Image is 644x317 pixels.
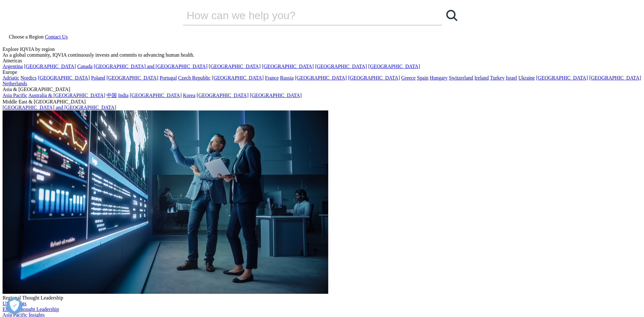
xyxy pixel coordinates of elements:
a: 中国 [107,93,117,98]
div: Europe [3,69,641,75]
a: Adriatic [3,75,19,81]
a: Argentina [3,64,23,69]
a: Ireland [474,75,489,81]
a: [GEOGRAPHIC_DATA] [262,64,314,69]
a: [GEOGRAPHIC_DATA] [589,75,641,81]
a: Poland [91,75,105,81]
a: Contact Us [45,34,68,39]
button: Open Preferences [6,298,22,314]
a: Asia Pacific [3,93,27,98]
a: Spain [417,75,428,81]
a: [GEOGRAPHIC_DATA] [212,75,264,81]
div: Regional Thought Leadership [3,295,641,301]
a: Switzerland [449,75,473,81]
a: Netherlands [3,81,27,86]
a: Canada [77,64,93,69]
a: US Insights [3,301,26,306]
input: 搜索 [183,6,424,25]
a: [GEOGRAPHIC_DATA] [38,75,90,81]
a: Russia [280,75,294,81]
img: 2093_analyzing-data-using-big-screen-display-and-laptop.png [3,110,328,294]
a: [GEOGRAPHIC_DATA] [536,75,588,81]
a: [GEOGRAPHIC_DATA] [250,93,301,98]
span: Choose a Region [9,34,44,39]
a: India [118,93,128,98]
a: [GEOGRAPHIC_DATA] [24,64,76,69]
a: Australia & [GEOGRAPHIC_DATA] [28,93,105,98]
a: Czech Republic [178,75,211,81]
a: Portugal [160,75,177,81]
a: [GEOGRAPHIC_DATA] [368,64,420,69]
div: Explore IQVIA by region [3,46,641,52]
a: [GEOGRAPHIC_DATA] [197,93,248,98]
a: EMEA Thought Leadership [3,306,59,312]
a: Israel [506,75,517,81]
a: [GEOGRAPHIC_DATA] and [GEOGRAPHIC_DATA] [94,64,207,69]
a: [GEOGRAPHIC_DATA] [315,64,367,69]
div: As a global community, IQVIA continuously invests and commits to advancing human health. [3,52,641,58]
svg: Search [446,10,457,21]
div: Asia & [GEOGRAPHIC_DATA] [3,87,641,92]
a: Greece [401,75,415,81]
a: Turkey [490,75,505,81]
a: 搜索 [442,6,461,25]
a: [GEOGRAPHIC_DATA] [130,93,182,98]
a: Korea [183,93,195,98]
a: [GEOGRAPHIC_DATA] [295,75,347,81]
a: Hungary [430,75,447,81]
a: [GEOGRAPHIC_DATA] and [GEOGRAPHIC_DATA] [3,105,116,110]
a: Nordics [20,75,37,81]
div: Americas [3,58,641,64]
a: [GEOGRAPHIC_DATA] [209,64,260,69]
a: [GEOGRAPHIC_DATA] [107,75,158,81]
a: [GEOGRAPHIC_DATA] [348,75,400,81]
a: France [265,75,279,81]
div: Middle East & [GEOGRAPHIC_DATA] [3,99,641,105]
a: Ukraine [518,75,535,81]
